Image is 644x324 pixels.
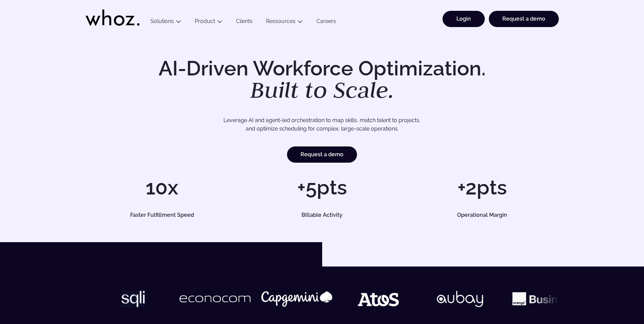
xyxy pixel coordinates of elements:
h1: AI-Driven Workforce Optimization. [149,58,495,101]
a: Clients [229,18,259,27]
a: Login [443,11,485,27]
h5: Billable Activity [253,212,391,218]
h1: 10x [86,177,239,198]
h5: Faster Fulfillment Speed [93,212,231,218]
a: Request a demo [489,11,559,27]
em: Built to Scale. [250,75,394,105]
a: Product [195,18,215,24]
h1: +5pts [245,177,399,198]
h5: Operational Margin [413,212,551,218]
a: Request a demo [287,146,357,163]
a: Careers [310,18,343,27]
button: Product [188,18,229,27]
button: Solutions [144,18,188,27]
h1: +2pts [405,177,558,198]
a: Ressources [266,18,295,24]
p: Leverage AI and agent-led orchestration to map skills, match talent to projects, and optimize sch... [109,116,535,133]
button: Ressources [259,18,310,27]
